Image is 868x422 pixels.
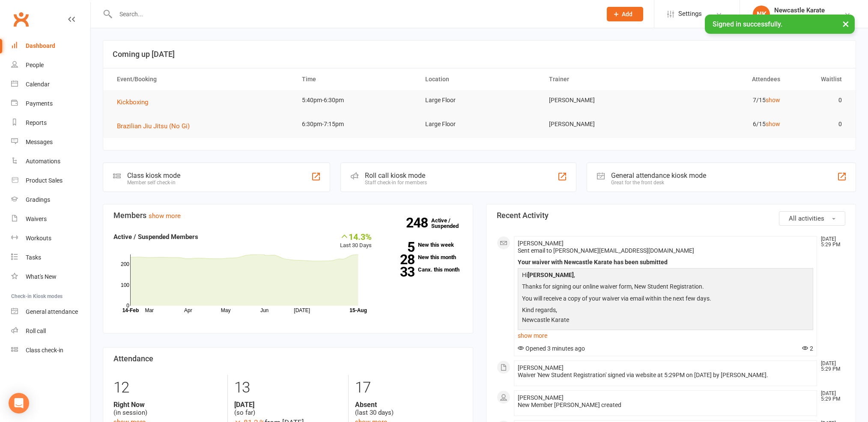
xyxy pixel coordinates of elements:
time: [DATE] 5:29 PM [817,391,845,402]
button: Add [607,7,643,21]
a: 248Active / Suspended [431,211,469,235]
time: [DATE] 5:29 PM [817,236,845,248]
th: Attendees [665,68,788,90]
div: Automations [26,158,60,165]
div: Newcastle Karate [774,6,825,14]
div: Waivers [26,215,47,222]
a: Payments [11,94,90,113]
div: Waiver 'New Student Registration' signed via website at 5:29PM on [DATE] by [PERSON_NAME]. [518,372,814,379]
div: People [26,62,44,68]
div: What's New [26,273,57,280]
h3: Members [113,211,462,220]
div: Great for the front desk [611,180,706,186]
strong: Active / Suspended Members [113,233,198,241]
span: Add [622,11,632,18]
span: Opened 3 minutes ago [518,345,585,352]
th: Time [294,68,418,90]
strong: [DATE] [234,401,341,409]
div: Roll call kiosk mode [365,171,427,180]
span: [PERSON_NAME] [518,394,564,401]
div: Staff check-in for members [365,180,427,186]
td: [PERSON_NAME] [541,90,665,110]
a: Waivers [11,210,90,229]
div: Class check-in [26,347,63,354]
a: 33Canx. this month [385,267,462,272]
div: Gradings [26,196,50,203]
span: Settings [678,4,702,24]
a: 28New this month [385,254,462,260]
h3: Attendance [113,354,462,363]
td: 7/15 [665,90,788,110]
a: Class kiosk mode [11,341,90,360]
td: [PERSON_NAME] [541,114,665,134]
input: Search... [113,8,596,20]
div: Reports [26,119,47,126]
a: Automations [11,152,90,171]
div: Payments [26,100,53,107]
div: 14.3% [340,232,372,241]
td: 0 [788,90,850,110]
time: [DATE] 5:29 PM [817,361,845,372]
strong: Absent [355,401,462,409]
button: Kickboxing [117,97,154,107]
div: (so far) [234,401,341,417]
div: Messages [26,139,53,145]
a: Workouts [11,229,90,248]
a: Roll call [11,322,90,341]
span: Signed in successfully. [713,20,782,28]
div: Member self check-in [127,180,180,186]
strong: 28 [385,253,415,266]
th: Trainer [541,68,665,90]
p: Hi , [520,270,811,282]
p: Kind regards, Newcastle Karate [520,305,811,327]
div: Open Intercom Messenger [9,393,29,413]
p: You will receive a copy of your waiver via email within the next few days. [520,294,811,305]
td: Large Floor [418,90,541,110]
a: Dashboard [11,36,90,56]
a: Calendar [11,75,90,94]
div: Calendar [26,81,50,88]
div: (last 30 days) [355,401,462,417]
a: Tasks [11,248,90,267]
a: People [11,56,90,75]
span: Brazilian Jiu Jitsu (No Gi) [117,122,190,130]
div: 12 [113,375,221,401]
div: Last 30 Days [340,232,372,250]
div: (in session) [113,401,221,417]
span: [PERSON_NAME] [518,240,564,247]
div: Product Sales [26,177,63,184]
strong: 5 [385,241,415,254]
span: Sent email to [PERSON_NAME][EMAIL_ADDRESS][DOMAIN_NAME] [518,247,694,254]
a: show [766,121,780,127]
a: Product Sales [11,171,90,190]
a: Messages [11,133,90,152]
span: All activities [789,215,824,222]
td: 6/15 [665,114,788,134]
div: New Member [PERSON_NAME] created [518,401,814,409]
span: [PERSON_NAME] [518,364,564,371]
a: General attendance kiosk mode [11,302,90,322]
div: Newcastle Karate [774,14,825,22]
a: show more [518,330,814,342]
td: 6:30pm-7:15pm [294,114,418,134]
a: 5New this week [385,242,462,248]
th: Location [418,68,541,90]
div: Your waiver with Newcastle Karate has been submitted [518,259,814,266]
div: Class kiosk mode [127,171,180,180]
div: General attendance kiosk mode [611,171,706,180]
a: Clubworx [10,9,32,30]
a: show more [149,212,181,220]
p: Thanks for signing our online waiver form, New Student Registration. [520,282,811,293]
span: Kickboxing [117,98,148,106]
td: Large Floor [418,114,541,134]
div: 17 [355,375,462,401]
a: Reports [11,113,90,133]
a: show [766,97,780,103]
div: NK [753,6,770,23]
div: General attendance [26,308,78,315]
strong: 248 [406,216,431,229]
div: Tasks [26,254,41,261]
h3: Recent Activity [497,211,846,220]
button: Brazilian Jiu Jitsu (No Gi) [117,121,196,131]
div: Roll call [26,328,46,334]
